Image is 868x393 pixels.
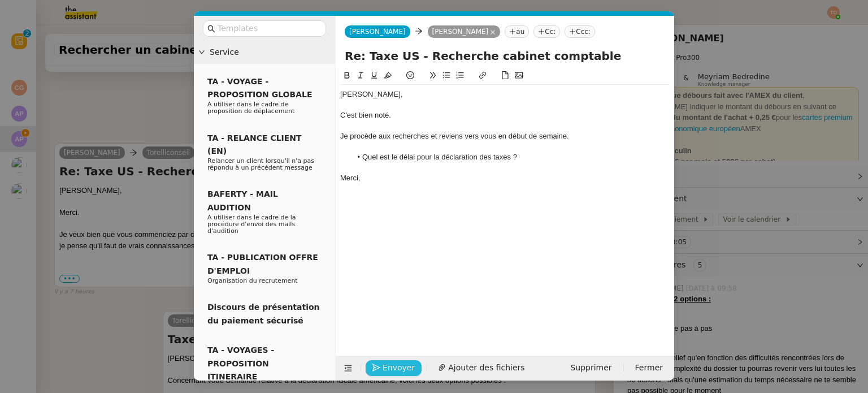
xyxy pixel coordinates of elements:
[565,25,595,38] nz-tag: Ccc:
[207,253,318,275] span: TA - PUBLICATION OFFRE D'EMPLOI
[207,214,296,235] span: A utiliser dans le cadre de la procédure d'envoi des mails d'audition
[340,89,670,100] div: [PERSON_NAME],
[340,173,670,183] div: Merci,
[431,360,531,376] button: Ajouter des fichiers
[428,25,501,38] nz-tag: [PERSON_NAME]
[533,25,560,38] nz-tag: Cc:
[210,46,331,59] span: Service
[628,360,670,376] button: Fermer
[383,361,415,374] span: Envoyer
[207,277,298,284] span: Organisation du recrutement
[207,189,278,211] span: BAFERTY - MAIL AUDITION
[194,41,335,63] div: Service
[505,25,529,38] nz-tag: au
[349,28,406,36] span: [PERSON_NAME]
[207,133,302,156] span: TA - RELANCE CLIENT (EN)
[570,361,611,374] span: Supprimer
[351,152,670,162] li: Quel est le délai pour la déclaration des taxes ?
[635,361,663,374] span: Fermer
[366,360,422,376] button: Envoyer
[218,22,319,35] input: Templates
[207,303,320,325] span: Discours de présentation du paiement sécurisé
[207,77,312,99] span: TA - VOYAGE - PROPOSITION GLOBALE
[340,110,670,120] div: C'est bien noté.
[563,360,618,376] button: Supprimer
[207,101,294,115] span: A utiliser dans le cadre de proposition de déplacement
[207,157,314,171] span: Relancer un client lorsqu'il n'a pas répondu à un précédent message
[340,131,670,141] div: Je procède aux recherches et reviens vers vous en début de semaine.
[207,346,274,381] span: TA - VOYAGES - PROPOSITION ITINERAIRE
[345,47,665,64] input: Subject
[448,361,524,374] span: Ajouter des fichiers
